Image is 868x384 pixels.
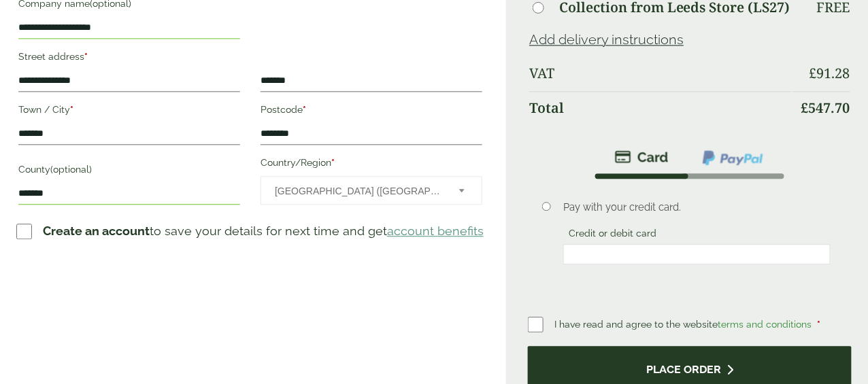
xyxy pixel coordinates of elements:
[567,248,827,260] iframe: Secure card payment input frame
[809,64,817,82] span: £
[559,1,790,14] label: Collection from Leeds Store (LS27)
[261,153,482,176] label: Country/Region
[303,104,306,115] abbr: required
[50,164,92,175] span: (optional)
[331,157,335,168] abbr: required
[387,224,484,238] a: account benefits
[261,100,482,123] label: Postcode
[554,319,814,330] span: I have read and agree to the website
[529,57,792,90] th: VAT
[801,99,850,117] bdi: 547.70
[84,51,88,62] abbr: required
[529,91,792,124] th: Total
[43,222,484,240] p: to save your details for next time and get
[70,104,73,115] abbr: required
[529,31,684,48] a: Add delivery instructions
[809,64,850,82] bdi: 91.28
[563,200,831,215] p: Pay with your credit card.
[18,47,240,70] label: Street address
[615,149,669,165] img: stripe.png
[43,224,150,238] strong: Create an account
[718,319,812,330] a: terms and conditions
[18,160,240,183] label: County
[18,100,240,123] label: Town / City
[817,319,820,330] abbr: required
[275,177,441,205] span: United Kingdom (UK)
[701,149,765,167] img: ppcp-gateway.png
[801,99,809,117] span: £
[563,228,662,243] label: Credit or debit card
[261,176,482,205] span: Country/Region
